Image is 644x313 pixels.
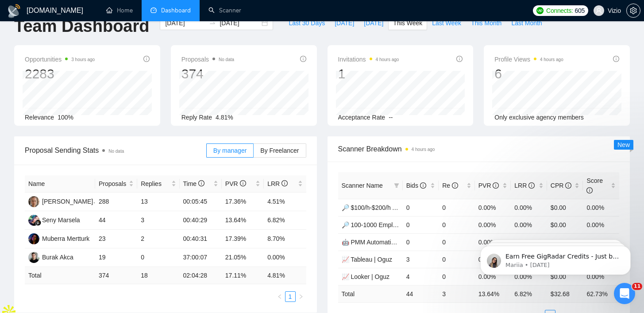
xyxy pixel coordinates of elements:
span: No data [219,57,234,62]
td: 13.64% [222,211,264,230]
a: 📈 Tableau | Oguz [342,256,393,263]
td: 6.82% [264,211,306,230]
span: info-circle [198,180,204,186]
time: 3 hours ago [71,57,95,62]
span: info-circle [613,56,619,62]
span: Acceptance Rate [338,114,386,121]
span: info-circle [420,182,426,189]
td: 18 [137,267,179,284]
td: 0 [439,268,475,285]
div: Seny Marsela [42,215,80,225]
span: PVR [478,182,499,189]
span: Time [183,180,204,187]
span: 605 [575,6,584,15]
span: 11 [632,283,642,290]
span: info-circle [452,182,458,189]
td: 13 [137,193,179,211]
td: 00:05:45 [180,193,222,211]
td: 3 [137,211,179,230]
td: 0.00% [475,216,511,233]
span: Connects: [546,6,573,15]
span: filter [394,183,399,188]
td: 17.11 % [222,267,264,284]
span: info-circle [240,180,246,186]
a: 📈 Looker | Oguz [342,273,390,280]
button: Last Month [506,16,547,30]
button: left [274,291,285,302]
td: 00:40:29 [180,211,222,230]
td: 0 [403,233,439,251]
td: 0.00% [511,199,547,216]
td: 44 [403,285,439,302]
td: 44 [95,211,137,230]
td: $0.00 [547,216,583,233]
button: [DATE] [330,16,359,30]
span: filter [392,179,401,192]
img: logo [7,4,21,18]
input: Start date [165,18,205,28]
span: New [617,141,630,148]
td: 374 [95,267,137,284]
span: This Week [393,18,422,28]
td: 0 [137,248,179,267]
span: info-circle [300,56,306,62]
td: 0.00% [511,216,547,233]
span: Relevance [25,114,54,121]
td: 0 [439,199,475,216]
td: Total [338,285,403,302]
td: 8.70% [264,230,306,248]
span: user [596,8,602,14]
td: 4 [403,268,439,285]
div: Muberra Mertturk [42,234,89,243]
button: Last Week [427,16,466,30]
td: 0.00% [583,199,619,216]
iframe: Intercom live chat [614,283,635,304]
span: LRR [267,180,288,187]
td: 02:04:28 [180,267,222,284]
a: SMSeny Marsela [28,216,80,223]
span: [DATE] [364,18,383,28]
img: gigradar-bm.png [35,220,41,226]
td: 0 [403,199,439,216]
img: BA [28,252,39,263]
td: 00:40:31 [180,230,222,248]
a: 1 [285,292,295,301]
span: By manager [213,147,247,154]
span: PVR [225,180,246,187]
iframe: Intercom notifications message [467,227,644,289]
th: Name [25,175,95,193]
span: By Freelancer [260,147,299,154]
span: to [209,19,216,27]
span: [DATE] [335,18,354,28]
span: Scanner Name [342,182,383,189]
td: 0 [439,251,475,268]
span: Reply Rate [181,114,212,121]
span: Proposals [181,54,234,65]
td: 0.00% [583,216,619,233]
td: $0.00 [547,199,583,216]
span: 100% [58,114,73,121]
td: 37:00:07 [180,248,222,267]
span: Bids [406,182,426,189]
span: Invitations [338,54,399,65]
td: 0 [403,216,439,233]
span: Replies [141,179,169,189]
span: info-circle [456,56,463,62]
td: 19 [95,248,137,267]
time: 4 hours ago [540,57,563,62]
img: MM [28,233,39,244]
span: CPR [551,182,571,189]
td: 17.39% [222,230,264,248]
td: 4.81 % [264,267,306,284]
a: searchScanner [208,7,241,14]
a: SK[PERSON_NAME] [28,197,93,205]
img: upwork-logo.png [536,7,544,14]
img: SK [28,196,39,207]
span: setting [627,7,640,14]
div: [PERSON_NAME] [42,197,93,206]
button: This Week [388,16,427,30]
span: No data [108,149,124,154]
td: 0.00% [475,199,511,216]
